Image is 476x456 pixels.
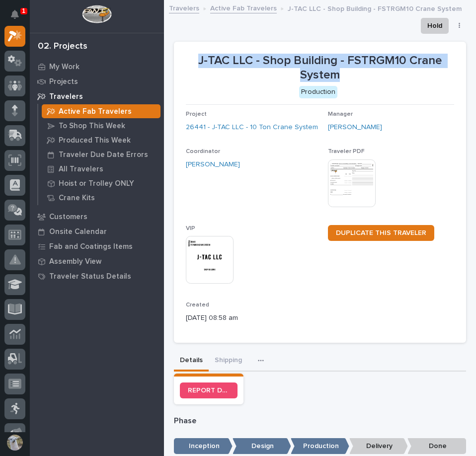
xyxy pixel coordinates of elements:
[30,254,164,269] a: Assembly View
[328,225,434,241] a: DUPLICATE THIS TRAVELER
[30,269,164,284] a: Traveler Status Details
[59,122,125,131] p: To Shop This Week
[49,77,78,86] p: Projects
[186,149,220,154] span: Coordinator
[59,136,131,145] p: Produced This Week
[12,10,25,26] div: Notifications1
[174,351,209,372] button: Details
[328,111,353,117] span: Manager
[30,89,164,104] a: Travelers
[186,111,207,117] span: Project
[328,149,365,154] span: Traveler PDF
[30,239,164,254] a: Fab and Coatings Items
[233,438,291,455] p: Design
[30,209,164,224] a: Customers
[49,242,133,251] p: Fab and Coatings Items
[4,4,25,25] button: Notifications
[186,302,209,308] span: Created
[59,151,148,159] p: Traveler Due Date Errors
[49,257,101,266] p: Assembly View
[49,228,107,236] p: Onsite Calendar
[186,54,454,82] p: J-TAC LLC - Shop Building - FSTRGM10 Crane System
[49,272,131,281] p: Traveler Status Details
[174,416,466,426] p: Phase
[59,179,134,188] p: Hoist or Trolley ONLY
[288,2,462,13] p: J-TAC LLC - Shop Building - FSTRGM10 Crane System
[38,191,164,205] a: Crane Kits
[427,20,442,32] span: Hold
[30,224,164,239] a: Onsite Calendar
[30,59,164,74] a: My Work
[38,176,164,190] a: Hoist or Trolley ONLY
[38,162,164,176] a: All Travelers
[30,74,164,89] a: Projects
[49,63,79,72] p: My Work
[22,7,25,14] p: 1
[4,432,25,453] button: users-avatar
[210,2,277,13] a: Active Fab Travelers
[186,226,195,231] span: VIP
[209,351,248,372] button: Shipping
[174,438,233,455] p: Inception
[186,159,240,170] a: [PERSON_NAME]
[336,229,426,236] span: DUPLICATE THIS TRAVELER
[59,107,132,116] p: Active Fab Travelers
[299,86,337,98] div: Production
[291,438,349,455] p: Production
[38,41,87,52] div: 02. Projects
[82,5,111,23] img: Workspace Logo
[186,313,320,323] p: [DATE] 08:58 am
[38,119,164,133] a: To Shop This Week
[328,122,382,133] a: [PERSON_NAME]
[49,92,83,101] p: Travelers
[188,387,230,394] span: REPORT DRAWING/DESIGN ISSUE
[59,165,103,174] p: All Travelers
[180,382,238,398] a: REPORT DRAWING/DESIGN ISSUE
[38,133,164,147] a: Produced This Week
[186,122,318,133] a: 26441 - J-TAC LLC - 10 Ton Crane System
[169,2,199,13] a: Travelers
[349,438,408,455] p: Delivery
[407,438,466,455] p: Done
[59,194,95,203] p: Crane Kits
[38,104,164,118] a: Active Fab Travelers
[421,18,449,34] button: Hold
[38,148,164,161] a: Traveler Due Date Errors
[49,213,87,222] p: Customers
